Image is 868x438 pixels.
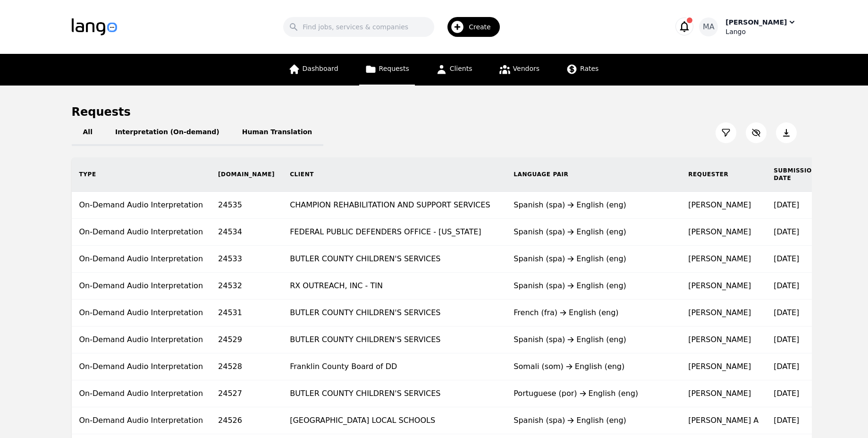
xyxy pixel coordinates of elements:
input: Find jobs, services & companies [283,17,434,37]
button: Create [434,13,506,41]
td: 24535 [211,192,282,219]
td: On-Demand Audio Interpretation [72,219,211,246]
td: [PERSON_NAME] [681,326,766,353]
td: 24527 [211,380,282,407]
a: Vendors [493,54,545,86]
td: BUTLER COUNTY CHILDREN'S SERVICES [282,326,506,353]
td: [GEOGRAPHIC_DATA] LOCAL SCHOOLS [282,407,506,434]
td: Franklin County Board of DD [282,353,506,380]
div: Spanish (spa) English (eng) [514,280,673,292]
span: Rates [580,65,598,72]
td: On-Demand Audio Interpretation [72,300,211,326]
time: [DATE] [774,416,799,425]
a: Clients [430,54,478,86]
td: On-Demand Audio Interpretation [72,326,211,353]
td: On-Demand Audio Interpretation [72,192,211,219]
td: On-Demand Audio Interpretation [72,380,211,407]
div: Spanish (spa) English (eng) [514,334,673,345]
h1: Requests [72,104,131,120]
td: 24531 [211,300,282,326]
td: On-Demand Audio Interpretation [72,273,211,300]
td: [PERSON_NAME] [681,380,766,407]
td: 24528 [211,353,282,380]
a: Rates [560,54,604,86]
button: Filter [716,122,736,143]
button: All [72,120,104,146]
div: Somali (som) English (eng) [514,361,673,372]
td: [PERSON_NAME] [681,192,766,219]
div: Lango [725,27,796,36]
span: Requests [379,65,409,72]
span: Vendors [513,65,539,72]
img: Logo [72,18,117,35]
td: BUTLER COUNTY CHILDREN'S SERVICES [282,246,506,273]
span: Dashboard [303,65,338,72]
a: Dashboard [283,54,344,86]
button: MA[PERSON_NAME]Lango [699,17,796,36]
button: Export Jobs [776,122,797,143]
time: [DATE] [774,308,799,317]
button: Customize Column View [746,122,767,143]
td: 24534 [211,219,282,246]
div: Spanish (spa) English (eng) [514,253,673,265]
div: Spanish (spa) English (eng) [514,415,673,426]
td: 24533 [211,246,282,273]
time: [DATE] [774,335,799,344]
td: On-Demand Audio Interpretation [72,353,211,380]
time: [DATE] [774,200,799,209]
time: [DATE] [774,254,799,263]
th: Client [282,157,506,192]
div: French (fra) English (eng) [514,307,673,318]
time: [DATE] [774,362,799,371]
td: BUTLER COUNTY CHILDREN'S SERVICES [282,380,506,407]
button: Interpretation (On-demand) [104,120,231,146]
button: Human Translation [231,120,324,146]
td: CHAMPION REHABILITATION AND SUPPORT SERVICES [282,192,506,219]
div: Portuguese (por) English (eng) [514,388,673,399]
th: Requester [681,157,766,192]
td: [PERSON_NAME] [681,273,766,300]
time: [DATE] [774,389,799,398]
span: Create [469,22,497,32]
td: 24532 [211,273,282,300]
td: [PERSON_NAME] [681,353,766,380]
td: [PERSON_NAME] [681,219,766,246]
td: [PERSON_NAME] [681,246,766,273]
th: Language Pair [506,157,681,192]
td: On-Demand Audio Interpretation [72,407,211,434]
span: Clients [450,65,472,72]
div: Spanish (spa) English (eng) [514,199,673,211]
th: Type [72,157,211,192]
td: 24529 [211,326,282,353]
td: [PERSON_NAME] A [681,407,766,434]
th: Submission Date [766,157,824,192]
td: [PERSON_NAME] [681,300,766,326]
span: MA [703,21,715,33]
td: 24526 [211,407,282,434]
a: Requests [359,54,415,86]
td: On-Demand Audio Interpretation [72,246,211,273]
th: [DOMAIN_NAME] [211,157,282,192]
div: Spanish (spa) English (eng) [514,226,673,238]
time: [DATE] [774,227,799,236]
td: BUTLER COUNTY CHILDREN'S SERVICES [282,300,506,326]
time: [DATE] [774,281,799,290]
td: RX OUTREACH, INC - TIN [282,273,506,300]
div: [PERSON_NAME] [725,17,787,27]
td: FEDERAL PUBLIC DEFENDERS OFFICE - [US_STATE] [282,219,506,246]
